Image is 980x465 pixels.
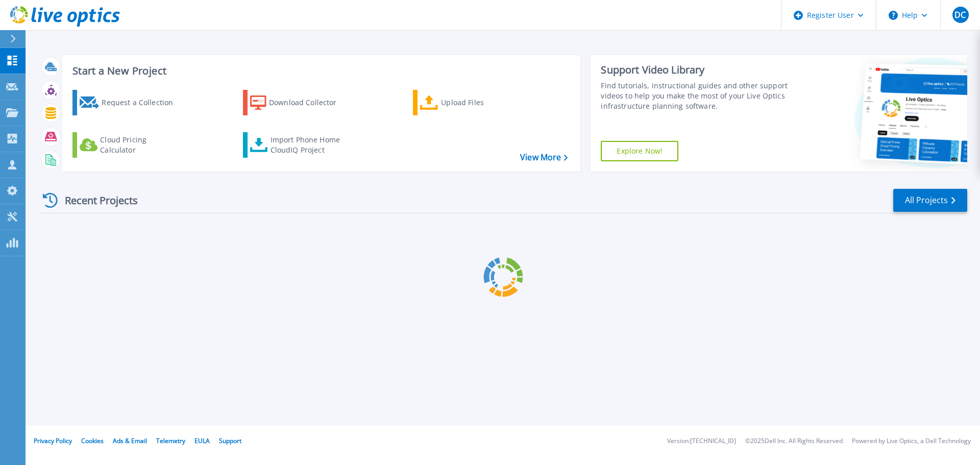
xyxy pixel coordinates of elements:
a: Upload Files [413,90,527,115]
a: Privacy Policy [34,436,72,445]
h3: Start a New Project [72,65,568,77]
a: Cloud Pricing Calculator [72,132,186,158]
div: Upload Files [441,92,523,113]
a: Support [219,436,241,445]
div: Recent Projects [39,188,152,213]
a: Ads & Email [113,436,147,445]
a: EULA [194,436,210,445]
div: Cloud Pricing Calculator [100,135,182,155]
a: Cookies [81,436,104,445]
li: © 2025 Dell Inc. All Rights Reserved [745,438,843,445]
div: Import Phone Home CloudIQ Project [271,135,350,155]
a: Telemetry [156,436,185,445]
div: Support Video Library [601,63,793,77]
div: Download Collector [269,92,351,113]
li: Version: [TECHNICAL_ID] [667,438,736,445]
a: Request a Collection [72,90,186,115]
div: Find tutorials, instructional guides and other support videos to help you make the most of your L... [601,81,793,111]
a: All Projects [893,189,967,212]
div: Request a Collection [102,92,183,113]
a: View More [520,153,568,162]
a: Explore Now! [601,141,678,161]
a: Download Collector [243,90,357,115]
li: Powered by Live Optics, a Dell Technology [852,438,971,445]
span: DC [954,11,966,19]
